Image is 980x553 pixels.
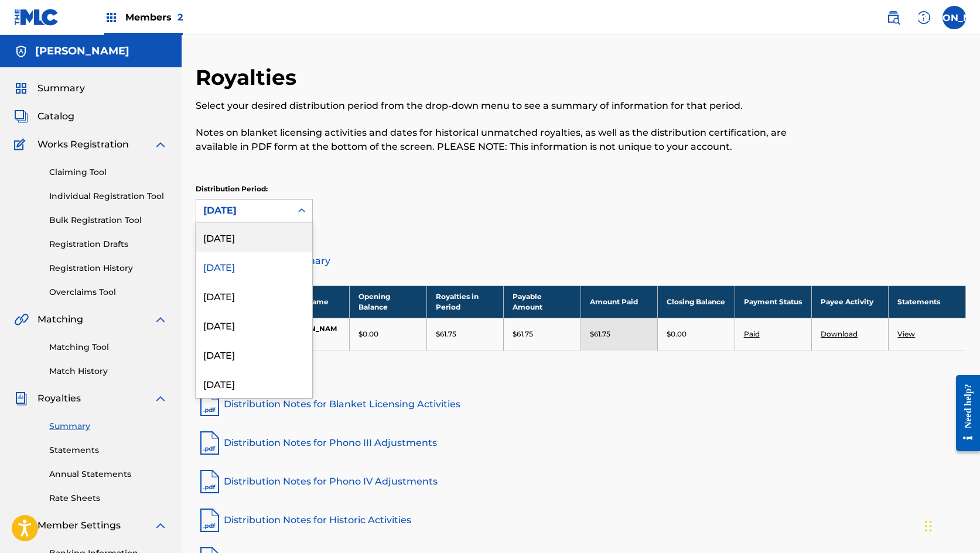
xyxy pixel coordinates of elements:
[49,238,168,250] a: Registration Drafts
[196,506,224,534] img: pdf
[49,214,168,226] a: Bulk Registration Tool
[125,11,183,24] span: Members
[49,365,168,377] a: Match History
[658,286,735,318] th: Closing Balance
[203,204,284,218] div: [DATE]
[196,281,312,310] div: [DATE]
[196,247,966,275] a: Distribution Summary
[49,262,168,274] a: Registration History
[177,12,183,23] span: 2
[912,6,935,29] div: Help
[821,329,858,338] a: Download
[37,138,129,152] span: Works Registration
[37,109,74,123] span: Catalog
[196,429,224,457] img: pdf
[667,329,687,339] p: $0.00
[358,329,378,339] p: $0.00
[886,11,900,25] img: search
[812,286,889,318] th: Payee Activity
[49,444,168,456] a: Statements
[196,126,789,154] p: Notes on blanket licensing activities and dates for historical unmatched royalties, as well as th...
[943,6,966,29] div: User Menu
[37,312,83,327] span: Matching
[426,286,503,318] th: Royalties in Period
[196,390,224,418] img: pdf
[153,138,168,152] img: expand
[37,518,121,533] span: Member Settings
[196,64,302,91] h2: Royalties
[196,99,789,113] p: Select your desired distribution period from the drop-down menu to see a summary of information f...
[14,138,29,152] img: Works Registration
[49,420,168,432] a: Summary
[925,509,932,544] div: Drag
[14,81,85,95] a: SummarySummary
[590,329,610,339] p: $61.75
[14,9,59,26] img: MLC Logo
[35,44,129,58] h5: CORY QUINTARD
[513,329,533,339] p: $61.75
[104,11,118,25] img: Top Rightsholders
[153,391,168,406] img: expand
[49,468,168,480] a: Annual Statements
[153,312,168,327] img: expand
[196,468,224,496] img: pdf
[744,329,760,338] a: Paid
[14,518,28,533] img: Member Settings
[735,286,811,318] th: Payment Status
[196,222,312,252] div: [DATE]
[581,286,657,318] th: Amount Paid
[196,310,312,339] div: [DATE]
[49,492,168,504] a: Rate Sheets
[196,506,966,534] a: Distribution Notes for Historic Activities
[196,339,312,369] div: [DATE]
[196,429,966,457] a: Distribution Notes for Phono III Adjustments
[196,252,312,281] div: [DATE]
[37,81,85,95] span: Summary
[14,109,74,123] a: CatalogCatalog
[196,390,966,418] a: Distribution Notes for Blanket Licensing Activities
[14,109,28,123] img: Catalog
[436,329,456,339] p: $61.75
[153,518,168,533] img: expand
[882,6,905,29] a: Public Search
[196,369,312,398] div: [DATE]
[14,44,28,59] img: Accounts
[37,391,81,406] span: Royalties
[350,286,426,318] th: Opening Balance
[49,190,168,202] a: Individual Registration Tool
[947,365,980,462] iframe: Resource Center
[196,184,313,194] p: Distribution Period:
[921,497,980,553] iframe: Chat Widget
[897,329,915,338] a: View
[504,286,581,318] th: Payable Amount
[14,81,28,95] img: Summary
[917,11,931,25] img: help
[196,468,966,496] a: Distribution Notes for Phono IV Adjustments
[889,286,966,318] th: Statements
[49,286,168,298] a: Overclaims Tool
[49,341,168,353] a: Matching Tool
[14,391,28,406] img: Royalties
[49,166,168,178] a: Claiming Tool
[14,312,29,327] img: Matching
